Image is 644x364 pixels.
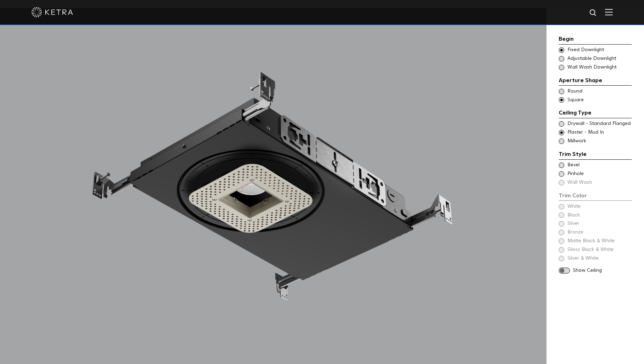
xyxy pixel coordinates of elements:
span: Wall Wash Downlight [567,64,631,71]
span: Adjustable Downlight [567,55,631,62]
span: Millwork [567,138,631,145]
div: Begin [559,35,632,45]
span: Fixed Downlight [567,47,631,54]
img: search icon [589,9,598,17]
span: Bevel [567,162,631,169]
span: Drywall - Standard Flanged [567,120,631,127]
span: Square [567,97,631,104]
span: Show Ceiling [573,267,632,274]
span: Pinhole [567,171,631,177]
span: Round [567,88,631,95]
span: Plaster - Mud In [567,129,631,136]
div: Aperture Shape [559,76,632,86]
img: ketra-logo-2019-white [31,7,73,17]
div: Ceiling Type [559,109,632,118]
img: Hamburger%20Nav.svg [605,9,613,15]
div: Trim Style [559,150,632,160]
